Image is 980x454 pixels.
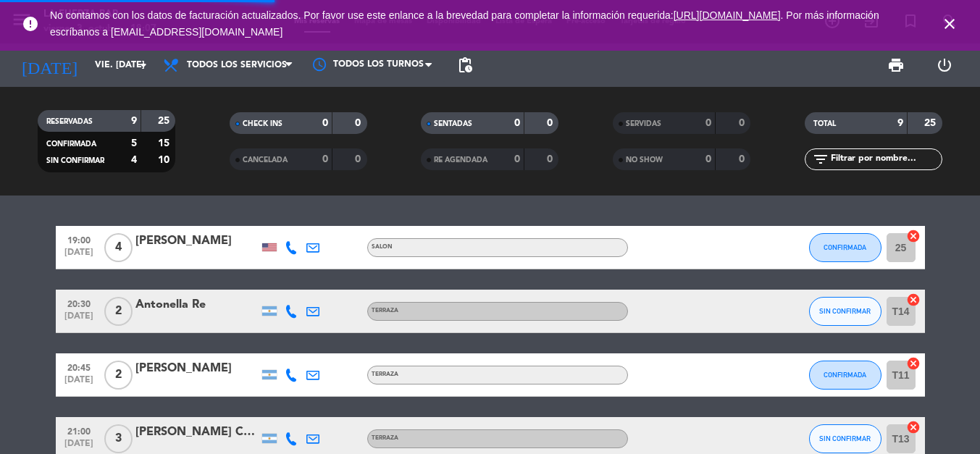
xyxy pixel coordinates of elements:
[46,118,93,125] span: RESERVADAS
[809,361,881,390] button: CONFIRMADA
[514,118,520,128] strong: 0
[50,9,879,38] a: . Por más información escríbanos a [EMAIL_ADDRESS][DOMAIN_NAME]
[434,120,472,127] span: SENTADAS
[187,60,287,70] span: Todos los servicios
[906,293,921,307] i: cancel
[104,297,133,326] span: 2
[61,375,97,392] span: [DATE]
[50,9,879,38] span: No contamos con los datos de facturación actualizados. Por favor use este enlance a la brevedad p...
[135,295,259,314] div: Antonella Re
[61,248,97,264] span: [DATE]
[809,424,881,453] button: SIN CONFIRMAR
[372,308,398,314] span: TERRAZA
[809,233,881,262] button: CONFIRMADA
[61,295,97,311] span: 20:30
[819,307,871,315] span: SIN CONFIRMAR
[104,233,133,262] span: 4
[355,154,364,164] strong: 0
[829,151,942,167] input: Filtrar por nombre...
[813,120,836,127] span: TOTAL
[547,154,556,164] strong: 0
[514,154,520,164] strong: 0
[61,422,97,439] span: 21:00
[372,244,393,250] span: SALON
[372,435,398,441] span: TERRAZA
[135,423,259,442] div: [PERSON_NAME] Caba
[355,118,364,128] strong: 0
[158,155,172,165] strong: 10
[705,118,711,128] strong: 0
[906,356,921,371] i: cancel
[46,140,96,148] span: CONFIRMADA
[906,420,921,434] i: cancel
[434,156,487,164] span: RE AGENDADA
[456,56,474,74] span: pending_actions
[372,371,398,377] span: TERRAZA
[824,371,866,379] span: CONFIRMADA
[924,118,939,128] strong: 25
[135,232,259,251] div: [PERSON_NAME]
[131,155,137,165] strong: 4
[809,297,881,326] button: SIN CONFIRMAR
[104,361,133,390] span: 2
[243,120,282,127] span: CHECK INS
[626,120,661,127] span: SERVIDAS
[135,359,259,378] div: [PERSON_NAME]
[104,424,133,453] span: 3
[22,15,39,33] i: error
[322,154,328,164] strong: 0
[547,118,556,128] strong: 0
[936,56,953,74] i: power_settings_new
[674,9,781,21] a: [URL][DOMAIN_NAME]
[61,311,97,328] span: [DATE]
[906,229,921,243] i: cancel
[131,138,137,148] strong: 5
[46,157,104,164] span: SIN CONFIRMAR
[61,358,97,375] span: 20:45
[11,49,88,81] i: [DATE]
[322,118,328,128] strong: 0
[812,151,829,168] i: filter_list
[135,56,152,74] i: arrow_drop_down
[243,156,288,164] span: CANCELADA
[819,434,871,442] span: SIN CONFIRMAR
[824,243,866,251] span: CONFIRMADA
[739,118,747,128] strong: 0
[941,15,958,33] i: close
[61,231,97,248] span: 19:00
[705,154,711,164] strong: 0
[626,156,663,164] span: NO SHOW
[158,116,172,126] strong: 25
[739,154,747,164] strong: 0
[158,138,172,148] strong: 15
[920,43,969,87] div: LOG OUT
[887,56,905,74] span: print
[897,118,903,128] strong: 9
[131,116,137,126] strong: 9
